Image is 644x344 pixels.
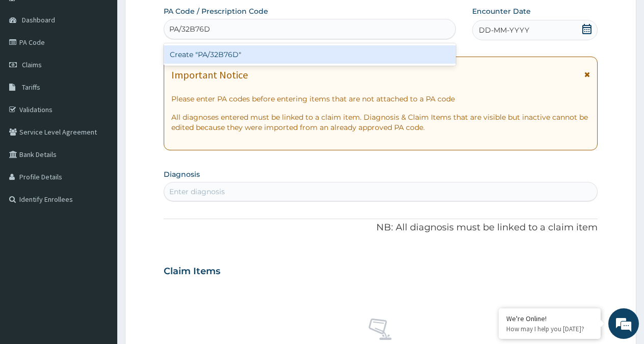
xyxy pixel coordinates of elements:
h3: Claim Items [164,266,220,277]
p: All diagnoses entered must be linked to a claim item. Diagnosis & Claim Items that are visible bu... [171,112,590,133]
div: Chat with us now [53,57,171,70]
h1: Important Notice [171,69,248,81]
span: Dashboard [22,15,55,24]
textarea: Type your message and hit 'Enter' [5,233,194,269]
label: PA Code / Prescription Code [164,6,268,16]
img: d_794563401_company_1708531726252_794563401 [19,51,41,76]
span: DD-MM-YYYY [479,25,529,35]
p: NB: All diagnosis must be linked to a claim item [164,221,598,234]
span: Tariffs [22,83,40,92]
div: We're Online! [506,314,593,323]
p: How may I help you today? [506,325,593,333]
p: Please enter PA codes before entering items that are not attached to a PA code [171,94,590,104]
label: Diagnosis [164,169,200,179]
div: Enter diagnosis [169,187,225,197]
div: Create "PA/32B76D" [164,45,456,64]
div: Minimize live chat window [167,5,192,30]
span: We're online! [59,105,141,208]
label: Encounter Date [472,6,531,16]
span: Claims [22,60,42,69]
